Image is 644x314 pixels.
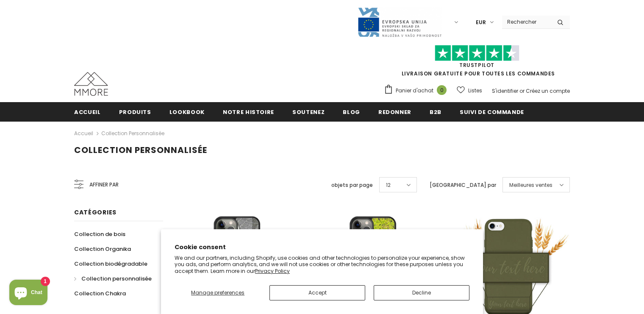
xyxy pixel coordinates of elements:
[223,102,274,121] a: Notre histoire
[119,102,151,121] a: Produits
[468,86,482,95] span: Listes
[7,280,50,307] inbox-online-store-chat: Shopify online store chat
[502,16,551,28] input: Search Site
[357,18,442,25] a: Javni Razpis
[81,275,152,283] span: Collection personnalisée
[74,227,125,242] a: Collection de bois
[460,102,524,121] a: Suivi de commande
[175,243,469,252] h2: Cookie consent
[519,87,525,94] span: or
[430,108,441,116] span: B2B
[378,108,411,116] span: Redonner
[74,208,117,217] span: Catégories
[175,285,261,300] button: Manage preferences
[74,242,131,256] a: Collection Organika
[386,181,391,189] span: 12
[343,108,360,116] span: Blog
[175,255,469,275] p: We and our partners, including Shopify, use cookies and other technologies to personalize your ex...
[74,289,126,297] span: Collection Chakra
[169,108,205,116] span: Lookbook
[119,108,151,116] span: Produits
[74,260,147,268] span: Collection biodégradable
[255,267,290,275] a: Privacy Policy
[191,289,244,296] span: Manage preferences
[269,285,365,300] button: Accept
[169,102,205,121] a: Lookbook
[292,102,325,121] a: soutenez
[74,72,108,96] img: Cas MMORE
[384,49,570,77] span: LIVRAISON GRATUITE POUR TOUTES LES COMMANDES
[331,181,373,189] label: objets par page
[378,102,411,121] a: Redonner
[74,256,147,271] a: Collection biodégradable
[435,45,519,61] img: Faites confiance aux étoiles pilotes
[459,61,494,69] a: TrustPilot
[74,230,125,238] span: Collection de bois
[89,180,119,189] span: Affiner par
[74,286,126,301] a: Collection Chakra
[384,84,451,97] a: Panier d'achat 0
[430,181,496,189] label: [GEOGRAPHIC_DATA] par
[343,102,360,121] a: Blog
[292,108,325,116] span: soutenez
[357,7,442,38] img: Javni Razpis
[74,108,101,116] span: Accueil
[437,85,447,95] span: 0
[457,83,482,98] a: Listes
[492,87,518,94] a: S'identifier
[430,102,441,121] a: B2B
[526,87,570,94] a: Créez un compte
[74,102,101,121] a: Accueil
[74,128,93,139] a: Accueil
[460,108,524,116] span: Suivi de commande
[476,18,486,27] span: EUR
[74,144,207,156] span: Collection personnalisée
[223,108,274,116] span: Notre histoire
[101,130,164,137] a: Collection personnalisée
[74,245,131,253] span: Collection Organika
[509,181,552,189] span: Meilleures ventes
[396,86,433,95] span: Panier d'achat
[74,271,152,286] a: Collection personnalisée
[374,285,469,300] button: Decline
